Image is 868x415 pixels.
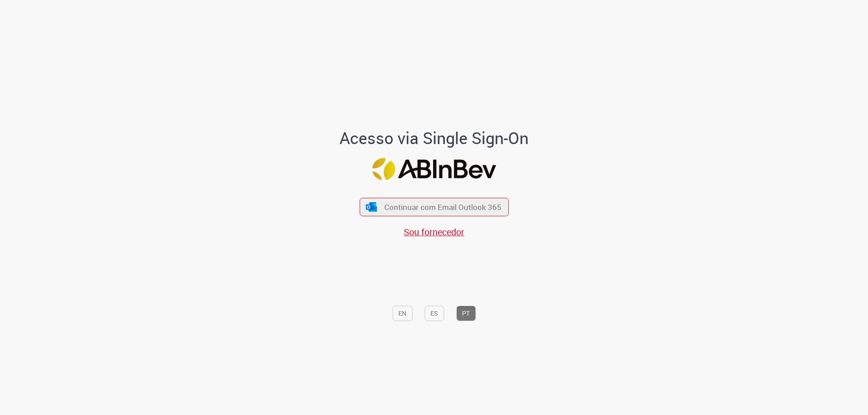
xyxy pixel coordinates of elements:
img: ícone Azure/Microsoft 360 [365,202,378,212]
button: PT [456,306,476,321]
h1: Acesso via Single Sign-On [309,129,560,147]
span: Continuar com Email Outlook 365 [384,202,501,212]
button: EN [392,306,412,321]
img: Logo ABInBev [372,158,496,180]
button: ícone Azure/Microsoft 360 Continuar com Email Outlook 365 [359,198,509,216]
button: ES [425,306,444,321]
a: Sou fornecedor [404,226,464,238]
